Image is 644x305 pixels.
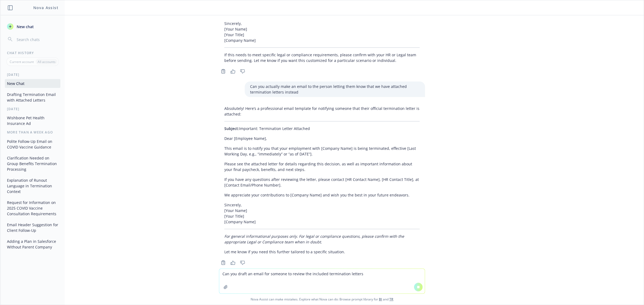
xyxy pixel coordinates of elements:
[1,72,65,77] div: [DATE]
[16,24,34,29] span: New chat
[379,297,382,302] a: BI
[1,107,65,111] div: [DATE]
[2,294,642,305] span: Nova Assist can make mistakes. Explore what Nova can do: Browse prompt library for and
[5,237,60,251] button: Adding a Plan in Salesforce Without Parent Company
[224,192,420,198] p: We appreciate your contributions to [Company Name] and wish you the best in your future endeavors.
[238,259,247,266] button: Thumbs down
[5,113,60,128] button: Wishbone Pet Health Insurance Ad
[221,260,226,265] svg: Copy to clipboard
[5,90,60,105] button: Drafting Termination Email with Attached Letters
[224,161,420,172] p: Please see the attached letter for details regarding this decision, as well as important informat...
[5,220,60,235] button: Email Header Suggestion for Client Follow-Up
[5,176,60,196] button: Explanation of Runout Language in Termination Context
[224,177,420,188] p: If you have any questions after reviewing the letter, please contact [HR Contact Name], [HR Conta...
[33,5,58,10] h1: Nova Assist
[224,146,420,157] p: This email is to notify you that your employment with [Company Name] is being terminated, effecti...
[221,69,226,74] svg: Copy to clipboard
[5,22,60,31] button: New chat
[38,59,56,64] p: All accounts
[5,79,60,88] button: New Chat
[10,59,34,64] p: Current account
[224,52,420,63] p: If this needs to meet specific legal or compliance requirements, please confirm with your HR or L...
[224,202,420,225] p: Sincerely, [Your Name] [Your Title] [Company Name]
[224,106,420,117] p: Absolutely! Here’s a professional email template for notifying someone that their official termin...
[5,137,60,151] button: Polite Follow-Up Email on COVID Vaccine Guidance
[224,126,420,131] p: Important: Termination Letter Attached
[1,130,65,135] div: More than a week ago
[5,154,60,174] button: Clarification Needed on Group Benefits Termination Processing
[224,21,420,43] p: Sincerely, [Your Name] [Your Title] [Company Name]
[224,234,404,244] em: For general informational purposes only. For legal or compliance questions, please confirm with t...
[16,36,58,43] input: Search chats
[224,249,420,255] p: Let me know if you need this further tailored to a specific situation.
[224,126,239,131] span: Subject:
[1,51,65,55] div: Chat History
[250,84,420,95] p: Can you actually make an email to the person letting them know that we have attached termination ...
[238,68,247,75] button: Thumbs down
[5,198,60,218] button: Request for Information on 2025 COVID Vaccine Consultation Requirements
[389,297,393,302] a: TR
[224,136,420,141] p: Dear [Employee Name],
